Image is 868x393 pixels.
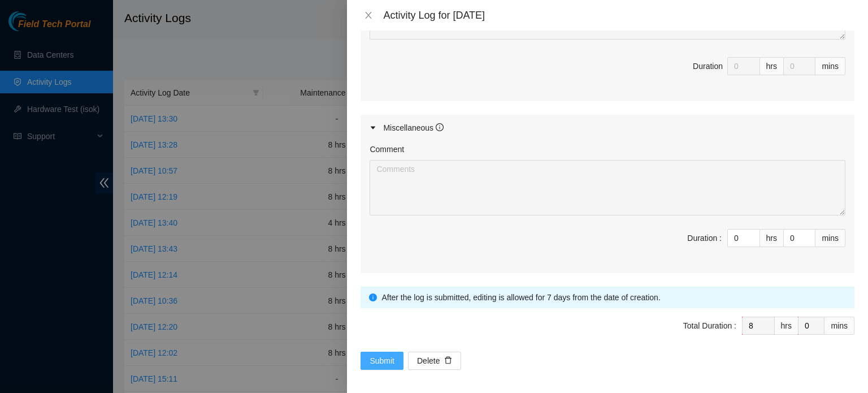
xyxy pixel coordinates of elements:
span: caret-right [370,124,376,131]
div: hrs [760,57,784,75]
span: Delete [417,355,440,367]
div: mins [824,317,854,335]
span: info-circle [436,123,444,131]
button: Close [361,10,376,21]
span: info-circle [369,293,377,301]
div: hrs [760,229,784,247]
label: Comment [370,143,404,156]
div: Duration : [687,232,722,244]
span: close [364,11,373,20]
div: hrs [775,317,798,335]
div: Miscellaneous info-circle [361,115,854,141]
div: mins [815,229,845,247]
textarea: Comment [370,160,845,215]
span: Submit [370,355,394,367]
div: Total Duration : [683,319,736,332]
button: Deletedelete [408,352,461,370]
div: mins [815,57,845,75]
div: After the log is submitted, editing is allowed for 7 days from the date of creation. [381,291,846,304]
button: Submit [361,352,403,370]
div: Miscellaneous [383,122,444,134]
div: Activity Log for [DATE] [383,9,854,21]
div: Duration [693,60,723,72]
span: delete [444,356,452,365]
